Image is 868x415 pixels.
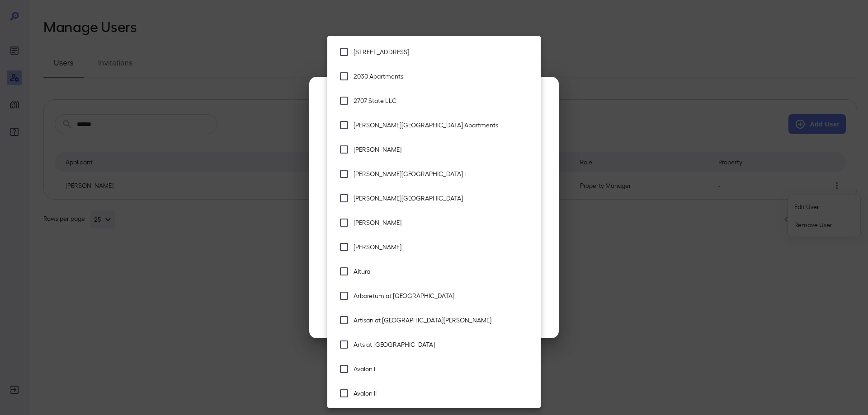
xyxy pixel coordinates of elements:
span: [PERSON_NAME] [354,218,533,227]
span: Arboretum at [GEOGRAPHIC_DATA] [354,291,533,300]
span: Avalon I [354,364,533,373]
span: [PERSON_NAME][GEOGRAPHIC_DATA] [354,194,533,203]
span: 2030 Apartments [354,72,533,81]
span: [PERSON_NAME] [354,145,533,154]
span: [STREET_ADDRESS] [354,47,533,56]
span: [PERSON_NAME][GEOGRAPHIC_DATA] Apartments [354,121,533,130]
span: [PERSON_NAME] [354,242,533,252]
span: 2707 State LLC [354,96,533,105]
span: Arts at [GEOGRAPHIC_DATA] [354,340,533,349]
span: Avalon II [354,389,533,398]
span: Artisan at [GEOGRAPHIC_DATA][PERSON_NAME] [354,316,533,325]
span: Altura [354,267,533,276]
span: [PERSON_NAME][GEOGRAPHIC_DATA] I [354,169,533,178]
